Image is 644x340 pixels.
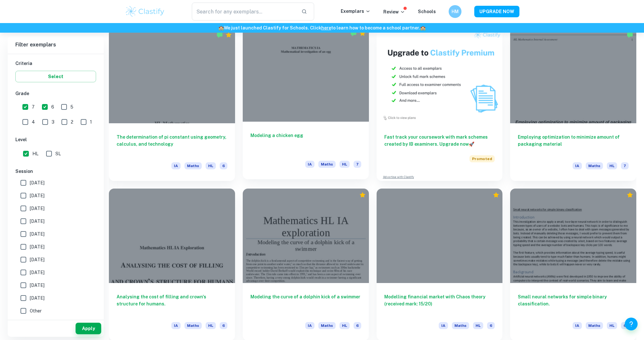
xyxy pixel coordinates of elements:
[510,28,636,181] a: Employing optimization to minimize amount of packaging materialIAMathsHL7
[52,118,54,125] span: 3
[15,71,96,82] button: Select
[305,322,314,329] span: IA
[30,192,45,199] span: [DATE]
[30,205,45,212] span: [DATE]
[573,162,582,169] span: IA
[627,192,633,198] div: Premium
[225,32,232,38] div: Premium
[15,60,96,67] h6: Criteria
[493,192,499,198] div: Premium
[305,161,314,168] span: IA
[70,103,73,110] span: 5
[452,322,469,329] span: Maths
[76,323,101,334] button: Apply
[250,293,361,314] h6: Modeling the curve of a dolphin kick of a swimmer
[607,322,617,329] span: HL
[573,322,582,329] span: IA
[171,162,181,169] span: IA
[350,30,357,36] img: Marked
[30,256,45,263] span: [DATE]
[354,322,361,329] span: 6
[32,150,38,157] span: HL
[30,295,45,302] span: [DATE]
[32,118,35,125] span: 4
[451,8,459,15] h6: HM
[586,322,603,329] span: Maths
[377,28,503,123] img: Thumbnail
[420,25,426,30] span: 🏫
[1,24,643,31] h6: We just launched Clastify for Schools. Click to learn how to become a school partner.
[439,322,448,329] span: IA
[518,293,629,314] h6: Small neural networks for simple binary classification.
[15,168,96,175] h6: Session
[30,269,45,276] span: [DATE]
[473,322,483,329] span: HL
[384,134,495,148] h6: Fast track your coursework with mark schemes created by IB examiners. Upgrade now
[125,5,166,18] img: Clastify logo
[192,3,297,20] input: Search for any exemplars...
[30,243,45,250] span: [DATE]
[354,161,361,168] span: 7
[627,32,633,38] img: Marked
[383,175,414,179] a: Advertise with Clastify
[15,136,96,143] h6: Level
[250,132,361,153] h6: Modeling a chicken egg
[359,192,366,198] div: Premium
[339,161,350,168] span: HL
[383,8,405,15] p: Review
[206,322,216,329] span: HL
[318,161,336,168] span: Maths
[418,9,436,14] a: Schools
[206,162,216,169] span: HL
[518,134,629,155] h6: Employing optimization to minimize amount of packaging material
[117,293,227,314] h6: Analysing the cost of filling and crown's structure for humans.
[474,6,519,17] button: UPGRADE NOW
[487,322,495,329] span: 6
[359,30,366,36] div: Premium
[51,103,54,110] span: 6
[216,32,223,38] img: Marked
[220,322,227,329] span: 6
[220,162,227,169] span: 6
[90,118,92,125] span: 1
[30,179,45,186] span: [DATE]
[469,155,495,162] span: Promoted
[32,103,35,110] span: 7
[55,150,61,157] span: SL
[30,218,45,225] span: [DATE]
[218,25,224,30] span: 🏫
[30,231,45,238] span: [DATE]
[341,8,371,15] p: Exemplars
[15,90,96,97] h6: Grade
[243,28,369,181] a: Modeling a chicken eggIAMathsHL7
[30,282,45,289] span: [DATE]
[117,134,227,155] h6: The determination of pi constant using geometry, calculus, and technology
[621,162,629,169] span: 7
[449,5,461,18] button: HM
[321,25,331,30] a: here
[339,322,350,329] span: HL
[184,162,202,169] span: Maths
[384,293,495,314] h6: Modelling financial market with Chaos theory (received mark: 15/20)
[171,322,181,329] span: IA
[184,322,202,329] span: Maths
[71,118,73,125] span: 2
[318,322,336,329] span: Maths
[109,28,235,181] a: The determination of pi constant using geometry, calculus, and technologyIAMathsHL6
[625,318,638,330] button: Help and Feedback
[621,322,629,329] span: 6
[30,307,42,314] span: Other
[8,36,104,54] h6: Filter exemplars
[469,142,474,147] span: 🚀
[586,162,603,169] span: Maths
[607,162,617,169] span: HL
